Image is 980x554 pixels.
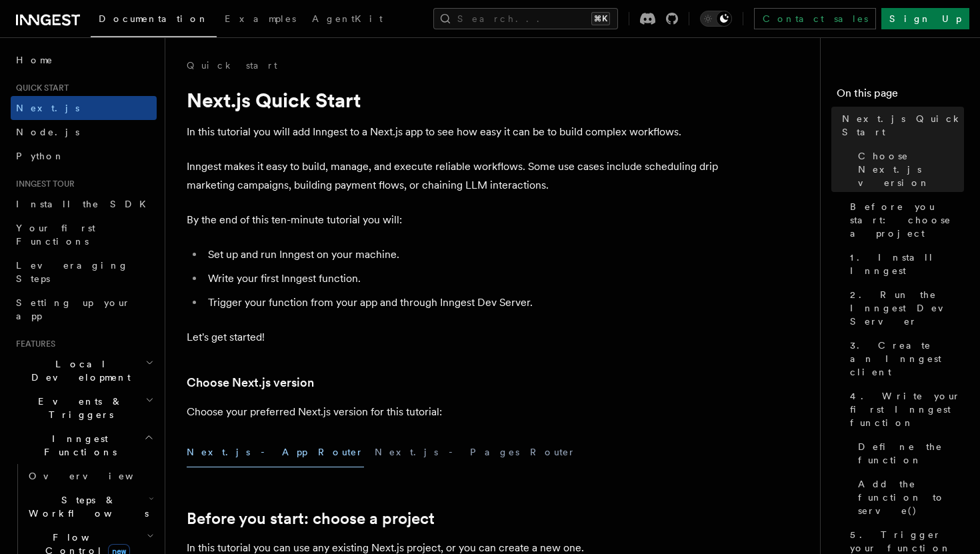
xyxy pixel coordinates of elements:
[187,157,720,195] p: Inngest makes it easy to build, manage, and execute reliable workflows. Some use cases include sc...
[23,493,149,520] span: Steps & Workflows
[11,253,157,291] a: Leveraging Steps
[16,260,129,284] span: Leveraging Steps
[204,269,720,288] li: Write your first Inngest function.
[845,245,964,283] a: 1. Install Inngest
[225,13,296,24] span: Examples
[16,223,95,247] span: Your first Functions
[850,288,964,328] span: 2. Run the Inngest Dev Server
[845,384,964,435] a: 4. Write your first Inngest function
[11,83,69,93] span: Quick start
[850,339,964,379] span: 3. Create an Inngest client
[754,8,876,29] a: Contact sales
[11,179,75,189] span: Inngest tour
[16,297,131,321] span: Setting up your app
[853,472,964,523] a: Add the function to serve()
[204,245,720,264] li: Set up and run Inngest on your machine.
[11,352,157,389] button: Local Development
[187,509,435,528] a: Before you start: choose a project
[858,477,964,517] span: Add the function to serve()
[16,103,79,113] span: Next.js
[11,357,145,384] span: Local Development
[16,199,154,209] span: Install the SDK
[204,293,720,312] li: Trigger your function from your app and through Inngest Dev Server.
[850,389,964,429] span: 4. Write your first Inngest function
[858,149,964,189] span: Choose Next.js version
[837,85,964,107] h4: On this page
[853,435,964,472] a: Define the function
[16,151,65,161] span: Python
[11,96,157,120] a: Next.js
[187,59,277,72] a: Quick start
[304,4,391,36] a: AgentKit
[187,403,720,421] p: Choose your preferred Next.js version for this tutorial:
[858,440,964,467] span: Define the function
[11,192,157,216] a: Install the SDK
[845,195,964,245] a: Before you start: choose a project
[23,464,157,488] a: Overview
[91,4,217,37] a: Documentation
[837,107,964,144] a: Next.js Quick Start
[11,395,145,421] span: Events & Triggers
[99,13,209,24] span: Documentation
[11,48,157,72] a: Home
[23,488,157,525] button: Steps & Workflows
[187,437,364,467] button: Next.js - App Router
[11,216,157,253] a: Your first Functions
[16,53,53,67] span: Home
[187,373,314,392] a: Choose Next.js version
[11,432,144,459] span: Inngest Functions
[700,11,732,27] button: Toggle dark mode
[853,144,964,195] a: Choose Next.js version
[16,127,79,137] span: Node.js
[375,437,576,467] button: Next.js - Pages Router
[187,88,720,112] h1: Next.js Quick Start
[187,328,720,347] p: Let's get started!
[881,8,969,29] a: Sign Up
[29,471,166,481] span: Overview
[312,13,383,24] span: AgentKit
[11,291,157,328] a: Setting up your app
[11,120,157,144] a: Node.js
[842,112,964,139] span: Next.js Quick Start
[591,12,610,25] kbd: ⌘K
[845,333,964,384] a: 3. Create an Inngest client
[845,283,964,333] a: 2. Run the Inngest Dev Server
[850,200,964,240] span: Before you start: choose a project
[217,4,304,36] a: Examples
[187,211,720,229] p: By the end of this ten-minute tutorial you will:
[11,427,157,464] button: Inngest Functions
[187,123,720,141] p: In this tutorial you will add Inngest to a Next.js app to see how easy it can be to build complex...
[850,251,964,277] span: 1. Install Inngest
[11,339,55,349] span: Features
[433,8,618,29] button: Search...⌘K
[11,144,157,168] a: Python
[11,389,157,427] button: Events & Triggers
